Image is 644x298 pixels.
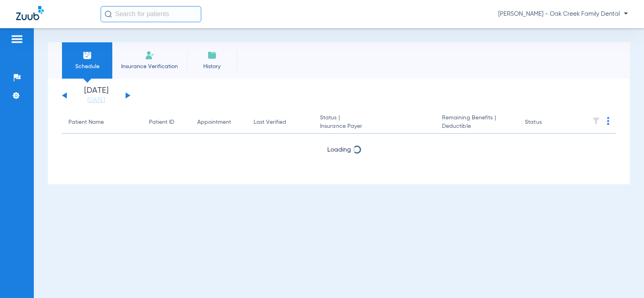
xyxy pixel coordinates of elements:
img: hamburger-icon [10,34,23,44]
input: Search for patients [101,6,201,22]
th: Status [518,111,573,134]
div: Appointment [197,118,231,127]
span: [PERSON_NAME] - Oak Creek Family Dental [498,10,628,18]
span: History [193,63,231,71]
span: Loading [327,147,351,153]
th: Remaining Benefits | [436,111,518,134]
li: [DATE] [72,87,120,104]
span: Insurance Verification [118,63,181,71]
img: Schedule [83,50,92,60]
img: Zuub Logo [16,6,44,20]
span: Deductible [442,122,512,131]
th: Status | [314,111,436,134]
img: group-dot-blue.svg [607,117,609,125]
img: History [207,50,217,60]
span: Schedule [68,63,106,71]
div: Patient Name [68,118,104,127]
img: Manual Insurance Verification [145,50,155,60]
div: Appointment [197,118,241,127]
div: Patient ID [149,118,184,127]
img: filter.svg [592,117,600,125]
div: Last Verified [254,118,286,127]
a: [DATE] [72,96,120,104]
div: Patient ID [149,118,174,127]
div: Last Verified [254,118,307,127]
span: Insurance Payer [320,122,429,131]
img: Search Icon [105,10,112,18]
div: Patient Name [68,118,136,127]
